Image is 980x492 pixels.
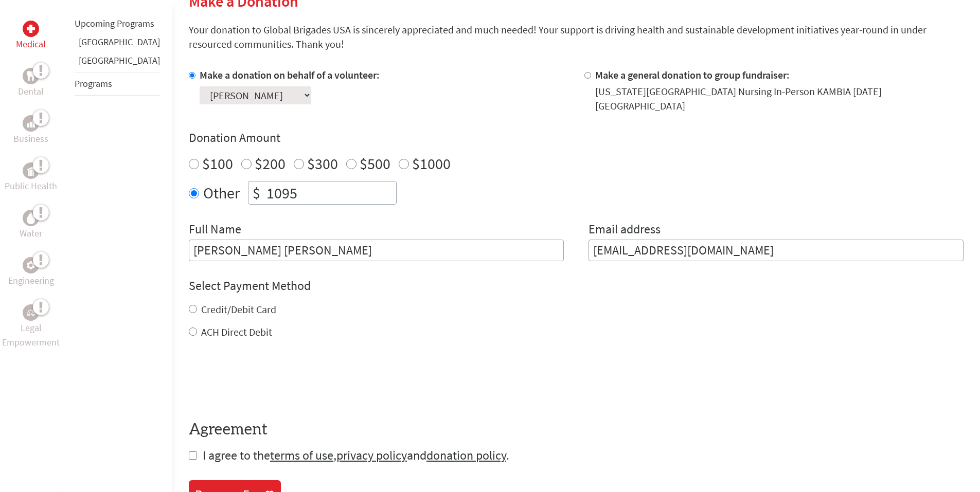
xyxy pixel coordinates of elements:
[2,304,60,350] a: Legal EmpowermentLegal Empowerment
[18,68,44,99] a: DentalDental
[412,154,451,173] label: $1000
[75,78,112,89] a: Programs
[595,84,964,113] div: [US_STATE][GEOGRAPHIC_DATA] Nursing In-Person KAMBIA [DATE] [GEOGRAPHIC_DATA]
[5,162,57,193] a: Public HealthPublic Health
[203,447,509,463] span: I agree to the , and .
[201,325,272,338] label: ACH Direct Debit
[23,115,39,132] div: Business
[23,68,39,84] div: Dental
[189,221,241,240] label: Full Name
[202,154,233,173] label: $100
[426,447,506,463] a: donation policy
[189,130,964,146] h4: Donation Amount
[23,162,39,179] div: Public Health
[27,71,35,81] img: Dental
[23,210,39,226] div: Water
[16,21,46,51] a: MedicalMedical
[200,68,380,81] label: Make a donation on behalf of a volunteer:
[13,132,48,146] p: Business
[270,447,333,463] a: terms of use
[595,68,790,81] label: Make a general donation to group fundraiser:
[20,210,42,241] a: WaterWater
[27,261,35,269] img: Engineering
[307,154,338,173] label: $300
[23,21,39,37] div: Medical
[13,115,48,146] a: BusinessBusiness
[255,154,286,173] label: $200
[589,221,661,240] label: Email address
[16,37,46,51] p: Medical
[27,25,35,33] img: Medical
[2,321,60,350] p: Legal Empowerment
[248,181,264,204] div: $
[23,257,39,274] div: Engineering
[27,309,35,316] img: Legal Empowerment
[75,72,160,96] li: Programs
[264,181,396,204] input: Enter Amount
[189,23,964,51] p: Your donation to Global Brigades USA is sincerely appreciated and much needed! Your support is dr...
[18,84,44,99] p: Dental
[189,278,964,294] h4: Select Payment Method
[75,12,160,35] li: Upcoming Programs
[75,17,154,29] a: Upcoming Programs
[336,447,407,463] a: privacy policy
[203,181,240,205] label: Other
[360,154,390,173] label: $500
[8,257,54,288] a: EngineeringEngineering
[589,240,964,261] input: Your Email
[23,304,39,321] div: Legal Empowerment
[201,303,276,316] label: Credit/Debit Card
[189,421,964,439] h4: Agreement
[27,119,35,127] img: Business
[189,360,345,400] iframe: reCAPTCHA
[79,36,160,48] a: [GEOGRAPHIC_DATA]
[20,226,42,241] p: Water
[8,274,54,288] p: Engineering
[75,35,160,53] li: Belize
[27,212,35,224] img: Water
[189,240,564,261] input: Enter Full Name
[27,166,35,176] img: Public Health
[5,179,57,193] p: Public Health
[79,54,160,66] a: [GEOGRAPHIC_DATA]
[75,53,160,72] li: Panama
